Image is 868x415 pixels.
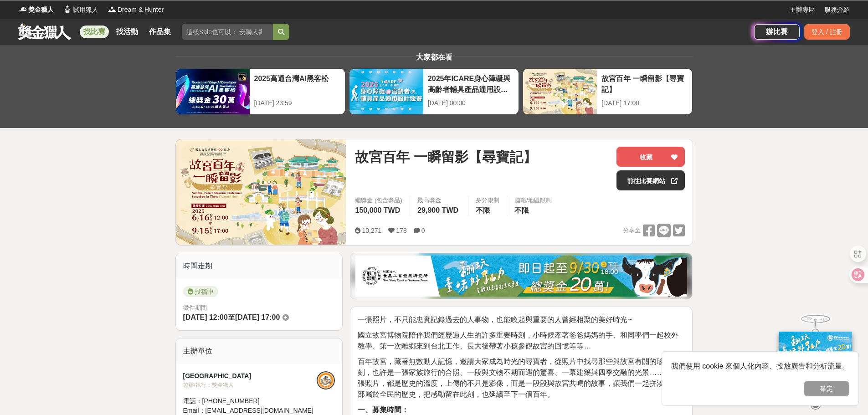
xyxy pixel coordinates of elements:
a: 故宮百年 一瞬留影【尋寶記】[DATE] 17:00 [523,68,693,115]
span: 獎金獵人 [28,5,54,15]
a: 找活動 [113,26,142,38]
span: 分享至 [623,224,641,237]
img: ff197300-f8ee-455f-a0ae-06a3645bc375.jpg [779,332,852,392]
span: 百年故宮，藏著無數動人記憶，邀請大家成為時光的尋寶者，從照片中找尋那些與故宮有關的珍貴片刻，也許是一張家族旅行的合照、一段與文物不期而遇的驚喜、一幕建築與四季交融的光景……每一張照片，都是歷史的... [358,358,678,398]
input: 這樣Sale也可以： 安聯人壽創意銷售法募集 [182,24,273,40]
span: 0 [421,227,425,234]
img: Logo [18,5,27,14]
span: 最高獎金 [417,196,461,205]
div: 國籍/地區限制 [514,196,552,205]
span: 一張照片，不只能忠實記錄過去的人事物，也能喚起與重要的人曾經相聚的美好時光~ [358,316,632,323]
div: 登入 / 註冊 [804,24,850,40]
a: Logo試用獵人 [63,5,98,15]
a: LogoDream & Hunter [108,5,164,15]
span: 不限 [514,206,529,214]
span: 178 [396,227,406,234]
span: 150,000 TWD [355,206,400,214]
div: 2025高通台灣AI黑客松 [254,73,340,94]
div: [DATE] 17:00 [601,98,688,108]
span: [DATE] 12:00 [183,313,228,321]
a: 服務介紹 [824,5,850,15]
a: Logo獎金獵人 [18,5,54,15]
span: 10,271 [362,227,381,234]
strong: 一、募集時間： [358,406,409,414]
div: [GEOGRAPHIC_DATA] [183,371,317,381]
span: 投稿中 [183,286,218,297]
a: 主辦專區 [790,5,815,15]
span: 試用獵人 [73,5,98,15]
div: 電話： [PHONE_NUMBER] [183,396,317,406]
a: 找比賽 [80,26,109,38]
a: 2025高通台灣AI黑客松[DATE] 23:59 [175,68,345,115]
span: 29,900 TWD [417,206,458,214]
a: 辦比賽 [754,24,800,40]
span: [DATE] 17:00 [235,313,280,321]
span: 國立故宮博物院陪伴我們經歷過人生的許多重要時刻，小時候牽著爸爸媽媽的手、和同學們一起校外教學、第一次離鄉來到台北工作、長大後帶著小孩參觀故宮的回憶等等… [358,331,678,350]
img: Logo [63,5,72,14]
span: 不限 [476,206,490,214]
button: 確定 [804,381,849,396]
img: Logo [108,5,117,14]
div: 主辦單位 [176,338,343,364]
img: Cover Image [176,139,346,245]
span: 故宮百年 一瞬留影【尋寶記】 [355,147,536,167]
div: [DATE] 23:59 [254,98,340,108]
div: 協辦/執行： 獎金獵人 [183,381,317,389]
span: Dream & Hunter [118,5,164,15]
span: 徵件期間 [183,304,207,311]
a: 作品集 [145,26,175,38]
div: 身分限制 [476,196,499,205]
button: 收藏 [616,147,685,167]
span: 至 [228,313,235,321]
div: 時間走期 [176,253,343,279]
a: 前往比賽網站 [616,170,685,190]
div: [DATE] 00:00 [428,98,514,108]
span: 總獎金 (包含獎品) [355,196,402,205]
span: 我們使用 cookie 來個人化內容、投放廣告和分析流量。 [671,362,849,370]
div: 故宮百年 一瞬留影【尋寶記】 [601,73,688,94]
img: b0ef2173-5a9d-47ad-b0e3-de335e335c0a.jpg [355,256,687,297]
div: 2025年ICARE身心障礙與高齡者輔具產品通用設計競賽 [428,73,514,94]
span: 大家都在看 [414,53,455,61]
a: 2025年ICARE身心障礙與高齡者輔具產品通用設計競賽[DATE] 00:00 [349,68,519,115]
